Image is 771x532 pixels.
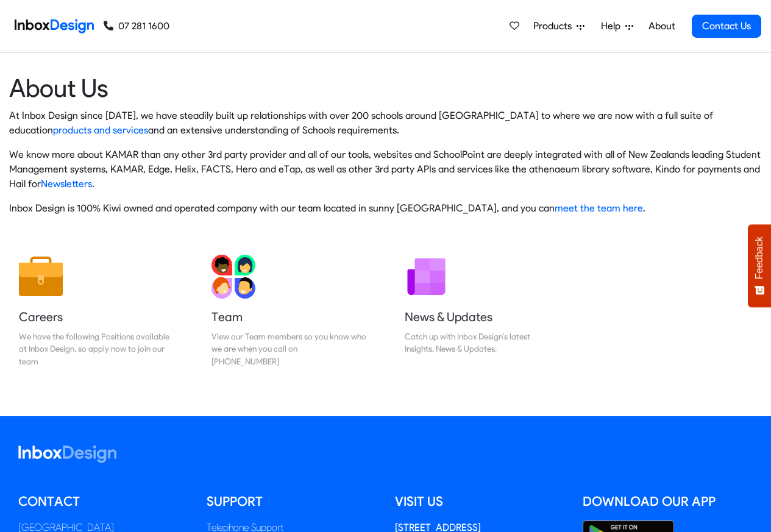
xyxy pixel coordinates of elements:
img: 2022_01_12_icon_newsletter.svg [405,255,449,299]
a: About [645,14,678,38]
h5: Visit us [395,492,565,511]
div: We have the following Positions available at Inbox Design, so apply now to join our team [19,330,174,367]
h5: Contact [18,492,188,511]
button: Feedback - Show survey [748,224,771,307]
a: products and services [53,124,148,136]
a: Products [528,14,589,38]
img: logo_inboxdesign_white.svg [18,445,116,463]
a: 07 281 1600 [104,19,169,34]
p: At Inbox Design since [DATE], we have steadily built up relationships with over 200 schools aroun... [9,108,762,138]
h5: Support [207,492,377,511]
a: meet the team here [555,202,643,214]
a: Careers We have the following Positions available at Inbox Design, so apply now to join our team [9,245,183,377]
p: We know more about KAMAR than any other 3rd party provider and all of our tools, websites and Sch... [9,147,762,191]
div: Catch up with Inbox Design's latest Insights, News & Updates. [405,330,560,355]
a: Contact Us [692,15,761,38]
img: 2022_01_13_icon_job.svg [19,255,63,299]
a: Help [596,14,638,38]
a: News & Updates Catch up with Inbox Design's latest Insights, News & Updates. [395,245,569,377]
div: View our Team members so you know who we are when you call on [PHONE_NUMBER] [211,330,366,367]
img: 2022_01_13_icon_team.svg [211,255,255,299]
p: Inbox Design is 100% Kiwi owned and operated company with our team located in sunny [GEOGRAPHIC_D... [9,201,762,216]
span: Help [601,19,625,34]
h5: Careers [19,308,174,325]
span: Feedback [754,236,765,279]
a: Newsletters [41,178,92,190]
h5: News & Updates [405,308,560,325]
h5: Team [211,308,366,325]
heading: About Us [9,73,762,104]
a: Team View our Team members so you know who we are when you call on [PHONE_NUMBER] [202,245,376,377]
span: Products [533,19,577,34]
h5: Download our App [583,492,753,511]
